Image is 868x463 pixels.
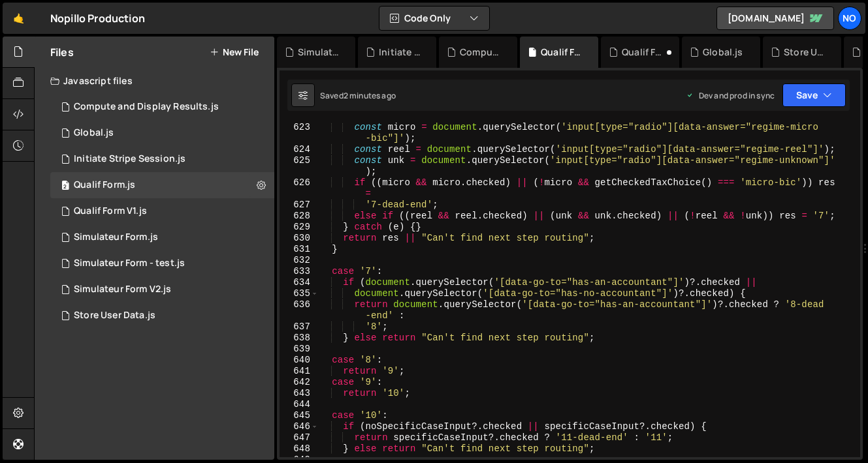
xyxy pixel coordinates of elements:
[280,122,319,144] div: 623
[3,3,35,34] a: 🤙
[379,7,489,30] button: Code Only
[50,276,274,303] div: 8072/17720.js
[280,443,319,455] div: 648
[280,244,319,255] div: 631
[716,7,834,30] a: [DOMAIN_NAME]
[50,250,274,276] div: 8072/47478.js
[703,46,743,59] div: Global.js
[50,45,74,59] h2: Files
[280,144,319,155] div: 624
[280,255,319,266] div: 632
[280,321,319,333] div: 637
[320,90,396,101] div: Saved
[280,177,319,200] div: 626
[50,198,274,224] div: Qualif Form V1.js
[280,299,319,321] div: 636
[280,410,319,421] div: 645
[280,377,319,388] div: 642
[74,284,171,295] div: Simulateur Form V2.js
[50,146,274,172] div: 8072/18519.js
[280,266,319,277] div: 633
[74,127,114,139] div: Global.js
[74,205,147,217] div: Qualif Form V1.js
[74,179,135,191] div: Qualif Form.js
[280,211,319,222] div: 628
[280,355,319,366] div: 640
[50,10,145,26] div: Nopillo Production
[622,46,664,59] div: Qualif Form V1.js
[784,46,826,59] div: Store User Data.js
[210,47,259,57] button: New File
[280,366,319,377] div: 641
[74,258,185,269] div: Simulateur Form - test.js
[74,310,155,321] div: Store User Data.js
[74,153,185,165] div: Initiate Stripe Session.js
[379,46,421,59] div: Initiate Stripe Session.js
[686,90,775,101] div: Dev and prod in sync
[61,181,69,192] span: 2
[74,231,158,243] div: Simulateur Form.js
[838,7,861,30] a: No
[280,222,319,233] div: 629
[50,94,274,120] div: 8072/18732.js
[280,432,319,443] div: 647
[50,120,274,146] div: 8072/17751.js
[460,46,502,59] div: Compute and Display Results.js
[280,421,319,432] div: 646
[280,388,319,399] div: 643
[280,277,319,288] div: 634
[50,172,274,198] div: Qualif Form.js
[298,46,340,59] div: Simulateur Form - test.js
[280,233,319,244] div: 630
[782,83,846,107] button: Save
[280,399,319,410] div: 644
[280,200,319,211] div: 627
[50,303,274,329] div: 8072/18527.js
[50,224,274,250] div: 8072/16343.js
[280,344,319,355] div: 639
[541,46,583,59] div: Qualif Form.js
[280,333,319,344] div: 638
[280,155,319,177] div: 625
[344,90,396,101] div: 2 minutes ago
[74,101,219,113] div: Compute and Display Results.js
[280,288,319,299] div: 635
[35,68,274,94] div: Javascript files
